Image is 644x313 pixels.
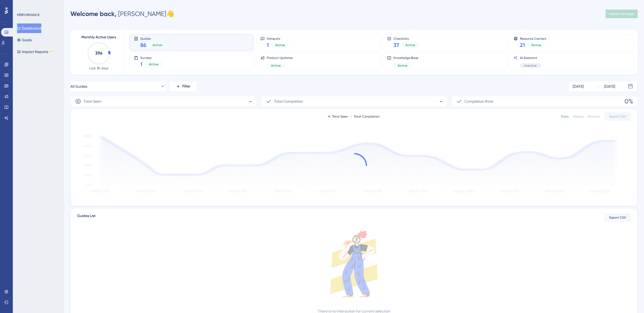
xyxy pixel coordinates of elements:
button: Impact ReportsBETA [17,47,54,57]
button: Dashboard [17,23,41,33]
span: Active [531,43,541,47]
span: 86 [140,41,146,49]
span: Export CSV [609,114,626,119]
span: Checklists [393,37,419,40]
span: - [439,97,443,106]
span: Active [153,43,162,47]
span: Monthly Active Users [81,34,116,41]
span: 21 [520,41,525,49]
span: Product Updates [267,56,293,60]
span: Active [398,63,407,68]
span: Welcome back, [70,10,117,18]
span: Active [271,63,281,68]
div: [DATE] [604,83,615,90]
span: Last 30 days [89,66,108,70]
span: 37 [393,41,399,49]
span: Surveys [140,56,163,59]
span: Export CSV [609,215,626,220]
span: 1 [267,41,269,49]
span: Active [149,62,158,66]
span: Total Seen [84,98,101,105]
span: All Guides [70,83,87,90]
span: Guides [140,37,166,40]
span: Resource Centers [520,37,546,40]
span: 0% [625,97,633,106]
div: Weekly [573,114,584,119]
span: Hotspots [267,37,289,40]
button: Filter [170,81,196,92]
div: Daily [561,114,569,119]
span: Active [406,43,415,47]
div: Monthly [588,114,600,119]
span: Inactive [524,63,536,68]
button: Export CSV [604,213,631,222]
button: Publish Changes [606,10,638,18]
span: Publish Changes [609,12,634,16]
span: Total Completion [274,98,303,105]
button: Export CSV [604,112,631,121]
div: [PERSON_NAME] 👋 [70,10,174,18]
div: BETA [49,50,54,53]
span: Filter [182,83,190,90]
span: Active [275,43,285,47]
text: 396 [95,51,102,56]
span: Completion Rate [464,98,493,105]
div: [DATE] [573,83,584,90]
span: Guides List [77,213,96,222]
button: All Guides [70,81,165,92]
span: - [249,97,252,106]
span: Knowledge Base [393,56,418,60]
span: 1 [140,61,142,68]
div: Total Completion [350,114,380,119]
div: PERFORMANCE [17,13,39,17]
div: Total Seen [328,114,348,119]
button: Goals [17,35,32,45]
span: AI Assistant [520,56,541,60]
